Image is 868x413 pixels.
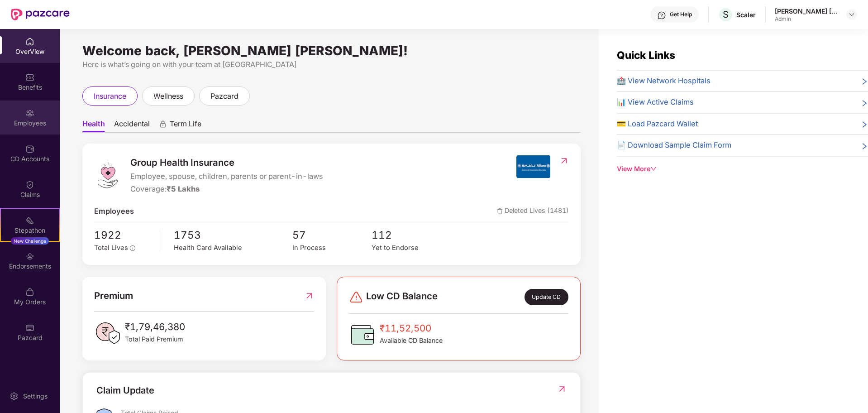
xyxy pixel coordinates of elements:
span: ₹5 Lakhs [167,184,200,193]
span: pazcard [210,91,238,102]
img: insurerIcon [516,155,550,178]
span: Employee, spouse, children, parents or parent-in-laws [130,171,323,182]
span: right [861,120,868,130]
div: View More [617,164,868,174]
img: svg+xml;base64,PHN2ZyBpZD0iSG9tZSIgeG1sbnM9Imh0dHA6Ly93d3cudzMub3JnLzIwMDAvc3ZnIiB3aWR0aD0iMjAiIG... [25,37,34,46]
span: Accidental [114,119,150,132]
img: svg+xml;base64,PHN2ZyBpZD0iRHJvcGRvd24tMzJ4MzIiIHhtbG5zPSJodHRwOi8vd3d3LnczLm9yZy8yMDAwL3N2ZyIgd2... [848,11,855,18]
span: 💳 Load Pazcard Wallet [617,118,698,130]
span: Group Health Insurance [130,155,323,170]
div: Health Card Available [174,243,292,253]
div: Scaler [736,10,756,19]
span: Employees [94,206,134,217]
span: insurance [94,91,126,102]
span: Deleted Lives (1481) [497,206,569,217]
div: Get Help [670,11,692,18]
div: [PERSON_NAME] [PERSON_NAME] [775,7,838,15]
span: right [861,77,868,87]
span: wellness [153,91,183,102]
img: logo [94,162,121,189]
img: svg+xml;base64,PHN2ZyBpZD0iUGF6Y2FyZCIgeG1sbnM9Imh0dHA6Ly93d3cudzMub3JnLzIwMDAvc3ZnIiB3aWR0aD0iMj... [25,323,34,332]
img: deleteIcon [497,208,503,214]
span: ₹11,52,500 [380,321,443,336]
div: Claim Update [96,384,154,398]
div: Welcome back, [PERSON_NAME] [PERSON_NAME]! [82,47,581,54]
img: svg+xml;base64,PHN2ZyBpZD0iSGVscC0zMngzMiIgeG1sbnM9Imh0dHA6Ly93d3cudzMub3JnLzIwMDAvc3ZnIiB3aWR0aD... [657,11,666,20]
span: 1922 [94,227,153,243]
img: New Pazcare Logo [11,9,70,20]
span: Total Lives [94,244,128,252]
img: svg+xml;base64,PHN2ZyBpZD0iTXlfT3JkZXJzIiBkYXRhLW5hbWU9Ik15IE9yZGVycyIgeG1sbnM9Imh0dHA6Ly93d3cudz... [25,288,34,297]
img: RedirectIcon [305,288,314,303]
img: svg+xml;base64,PHN2ZyBpZD0iRGFuZ2VyLTMyeDMyIiB4bWxucz0iaHR0cDovL3d3dy53My5vcmcvMjAwMC9zdmciIHdpZH... [349,290,363,304]
span: 57 [292,227,372,243]
img: svg+xml;base64,PHN2ZyBpZD0iRW5kb3JzZW1lbnRzIiB4bWxucz0iaHR0cDovL3d3dy53My5vcmcvMjAwMC9zdmciIHdpZH... [25,252,34,261]
div: Update CD [525,289,568,305]
span: Quick Links [617,49,675,61]
span: Term Life [170,119,201,132]
img: svg+xml;base64,PHN2ZyBpZD0iQ2xhaW0iIHhtbG5zPSJodHRwOi8vd3d3LnczLm9yZy8yMDAwL3N2ZyIgd2lkdGg9IjIwIi... [25,180,34,189]
span: Total Paid Premium [125,334,185,344]
img: svg+xml;base64,PHN2ZyBpZD0iQmVuZWZpdHMiIHhtbG5zPSJodHRwOi8vd3d3LnczLm9yZy8yMDAwL3N2ZyIgd2lkdGg9Ij... [25,73,34,82]
img: CDBalanceIcon [349,321,376,348]
img: PaidPremiumIcon [94,320,121,347]
img: svg+xml;base64,PHN2ZyBpZD0iU2V0dGluZy0yMHgyMCIgeG1sbnM9Imh0dHA6Ly93d3cudzMub3JnLzIwMDAvc3ZnIiB3aW... [10,392,19,401]
span: 112 [372,227,451,243]
span: 🏥 View Network Hospitals [617,75,711,87]
div: Settings [20,392,50,401]
div: Admin [775,15,838,23]
div: Here is what’s going on with your team at [GEOGRAPHIC_DATA] [82,59,581,70]
img: svg+xml;base64,PHN2ZyB4bWxucz0iaHR0cDovL3d3dy53My5vcmcvMjAwMC9zdmciIHdpZHRoPSIyMSIgaGVpZ2h0PSIyMC... [25,216,34,225]
img: RedirectIcon [557,384,567,394]
span: Premium [94,288,133,303]
span: ₹1,79,46,380 [125,320,185,334]
span: Low CD Balance [366,289,438,305]
span: S [723,9,729,20]
span: Available CD Balance [380,336,443,346]
span: 📄 Download Sample Claim Form [617,139,731,151]
img: RedirectIcon [559,156,569,165]
div: Coverage: [130,183,323,195]
div: Stepathon [1,226,59,235]
span: 📊 View Active Claims [617,96,694,108]
img: svg+xml;base64,PHN2ZyBpZD0iQ0RfQWNjb3VudHMiIGRhdGEtbmFtZT0iQ0QgQWNjb3VudHMiIHhtbG5zPSJodHRwOi8vd3... [25,144,34,154]
div: New Challenge [11,237,49,245]
span: 1753 [174,227,292,243]
img: svg+xml;base64,PHN2ZyBpZD0iRW1wbG95ZWVzIiB4bWxucz0iaHR0cDovL3d3dy53My5vcmcvMjAwMC9zdmciIHdpZHRoPS... [25,109,34,118]
span: Health [82,119,105,132]
span: right [861,141,868,151]
div: animation [159,120,167,128]
span: down [650,166,657,172]
div: In Process [292,243,372,253]
span: info-circle [130,245,135,251]
div: Yet to Endorse [372,243,451,253]
span: right [861,98,868,108]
